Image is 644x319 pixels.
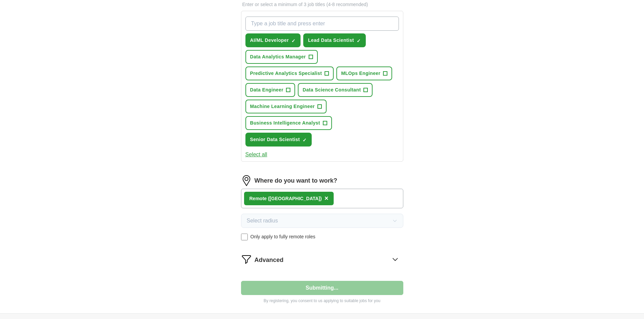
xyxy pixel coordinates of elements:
[303,86,361,94] span: Data Science Consultant
[245,100,327,113] button: Machine Learning Engineer
[250,86,284,94] span: Data Engineer
[249,195,322,202] div: Remote ([GEOGRAPHIC_DATA])
[250,136,300,143] span: Senior Data Scientist
[303,33,366,47] button: Lead Data Scientist✓
[325,193,329,204] button: ×
[308,37,354,44] span: Lead Data Scientist
[241,298,403,304] p: By registering, you consent to us applying to suitable jobs for you
[245,83,295,97] button: Data Engineer
[336,67,392,80] button: MLOps Engineer
[241,214,403,228] button: Select radius
[251,233,315,240] span: Only apply to fully remote roles
[241,254,252,265] img: filter
[245,33,301,47] button: AI/ML Developer✓
[303,137,307,143] span: ✓
[325,194,329,202] span: ×
[245,17,399,31] input: Type a job title and press enter
[241,1,403,8] p: Enter or select a minimum of 3 job titles (4-8 recommended)
[291,38,295,44] span: ✓
[245,133,312,147] button: Senior Data Scientist✓
[241,175,252,186] img: location.png
[298,83,373,97] button: Data Science Consultant
[241,234,248,240] input: Only apply to fully remote roles
[245,116,332,130] button: Business Intelligence Analyst
[250,119,320,127] span: Business Intelligence Analyst
[247,217,278,225] span: Select radius
[250,37,289,44] span: AI/ML Developer
[255,256,284,265] span: Advanced
[245,67,334,80] button: Predictive Analytics Specialist
[250,103,315,110] span: Machine Learning Engineer
[241,281,403,295] button: Submitting...
[357,38,361,44] span: ✓
[250,70,322,77] span: Predictive Analytics Specialist
[250,53,306,60] span: Data Analytics Manager
[245,50,318,64] button: Data Analytics Manager
[341,70,380,77] span: MLOps Engineer
[255,176,337,185] label: Where do you want to work?
[245,151,267,159] button: Select all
